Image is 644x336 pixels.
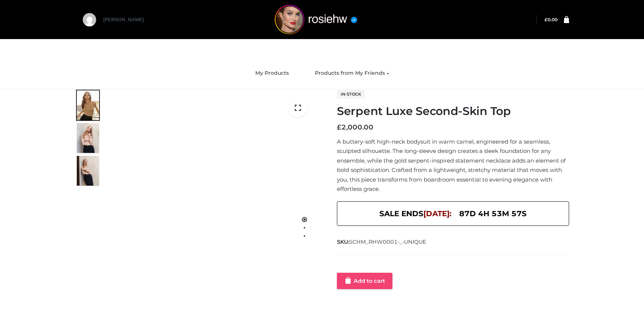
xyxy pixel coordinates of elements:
[544,17,558,22] bdi: 0.00
[337,105,569,118] h1: Serpent Luxe Second-Skin Top
[309,65,395,81] a: Products from My Friends
[544,17,558,22] a: £0.00
[423,209,451,218] span: [DATE]:
[337,273,392,289] a: Add to cart
[337,90,365,99] span: In stock
[349,239,426,245] span: SCHM_RHW0001-_-UNIQUE
[77,123,99,153] img: Screenshot-2024-10-29-at-6.25.55%E2%80%AFPM.jpg
[77,156,99,186] img: Screenshot-2024-10-29-at-6.26.12%E2%80%AFPM.jpg
[260,5,372,34] img: rosiehw
[337,123,373,131] bdi: 2,000.00
[103,17,144,36] a: [PERSON_NAME]
[77,90,99,120] img: Screenshot-2024-10-29-at-6.26.01%E2%80%AFPM.jpg
[337,123,341,131] span: £
[337,201,569,226] div: SALE ENDS
[544,17,547,22] span: £
[337,137,569,194] p: A buttery-soft high-neck bodysuit in warm camel, engineered for a seamless, sculpted silhouette. ...
[459,207,527,220] span: 87d 4h 53m 57s
[337,237,427,246] span: SKU:
[250,65,294,81] a: My Products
